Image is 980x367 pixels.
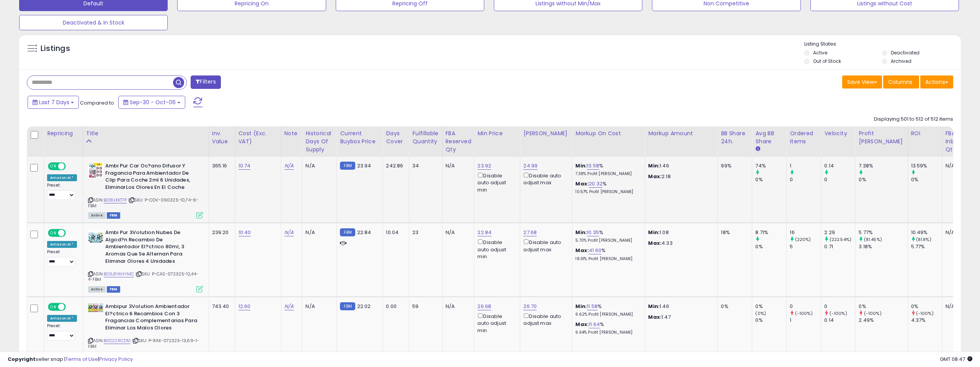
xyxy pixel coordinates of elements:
[107,286,121,293] span: FBM
[859,129,904,146] div: Profit [PERSON_NAME]
[105,162,198,193] b: Ambi Pur Car Oc?ano Difusor Y Fragancia Para Ambientador De Clip Para Coche 2ml 6 Unidades, Elimi...
[477,312,514,334] div: Disable auto adjust min
[648,313,661,321] strong: Max:
[916,310,934,316] small: (-100%)
[357,303,371,310] span: 22.02
[65,230,77,236] span: OFF
[88,197,199,208] span: | SKU: P-COV-090325-10,74-6-FBM
[49,230,58,236] span: ON
[755,317,786,324] div: 0%
[8,356,36,363] strong: Copyright
[589,247,601,254] a: 41.60
[891,49,920,56] label: Deactivated
[284,303,294,310] a: N/A
[86,129,206,138] div: Title
[305,162,331,169] div: N/A
[19,15,168,30] button: Deactivated & In Stock
[130,98,176,106] span: Sep-30 - Oct-06
[587,303,598,310] a: 11.58
[575,303,639,317] div: %
[795,236,811,242] small: (220%)
[946,303,966,310] div: N/A
[212,229,229,236] div: 239.20
[888,78,912,86] span: Columns
[65,304,77,310] span: OFF
[523,238,566,253] div: Disable auto adjust max
[105,303,198,333] b: Ambipur 3Volution Ambientador El?ctrico 6 Recambios Con 3 Fragancias Complementarias Para Elimina...
[47,241,77,248] div: Amazon AI *
[575,229,587,236] b: Min:
[911,243,942,250] div: 5.77%
[412,129,439,146] div: Fulfillable Quantity
[790,129,818,146] div: Ordered Items
[790,317,821,324] div: 1
[648,162,660,169] strong: Min:
[446,303,469,310] div: N/A
[589,180,603,188] a: 20.32
[755,176,786,183] div: 0%
[648,173,661,180] strong: Max:
[830,236,851,242] small: (222.54%)
[65,356,98,363] a: Terms of Use
[65,163,77,170] span: OFF
[575,256,639,262] p: 18.91% Profit [PERSON_NAME]
[446,129,471,154] div: FBA Reserved Qty
[41,43,70,54] h5: Listings
[575,303,587,310] b: Min:
[104,271,134,277] a: B09JRWHYMC
[340,162,355,170] small: FBM
[648,229,712,236] p: 1.08
[284,129,299,138] div: Note
[648,239,661,247] strong: Max:
[864,310,882,316] small: (-100%)
[88,286,106,293] span: All listings currently available for purchase on Amazon
[804,41,961,48] p: Listing States:
[790,229,821,236] div: 16
[575,189,639,195] p: 10.57% Profit [PERSON_NAME]
[916,236,931,242] small: (81.8%)
[523,303,537,310] a: 26.70
[587,162,599,170] a: 13.58
[864,236,882,242] small: (81.45%)
[648,173,712,180] p: 2.18
[795,310,813,316] small: (-100%)
[386,229,403,236] div: 10.04
[648,229,660,236] strong: Min:
[357,229,371,236] span: 22.84
[39,98,69,106] span: Last 7 Days
[305,129,333,154] div: Historical Days Of Supply
[575,171,639,177] p: 7.38% Profit [PERSON_NAME]
[648,303,712,310] p: 1.46
[386,162,403,169] div: 242.86
[238,129,278,146] div: Cost (Exc. VAT)
[830,310,847,316] small: (-100%)
[88,229,203,292] div: ASIN:
[575,238,639,243] p: 5.70% Profit [PERSON_NAME]
[946,229,966,236] div: N/A
[790,303,821,310] div: 0
[47,183,77,200] div: Preset:
[755,162,786,169] div: 74%
[790,176,821,183] div: 0
[891,58,911,64] label: Archived
[105,229,198,267] b: Ambi Pur 3Volution Nubes De Algod?n Recambio De Ambientador El?ctrico 80ml, 3 Aromas Que Se Alter...
[47,174,77,181] div: Amazon AI *
[238,303,251,310] a: 12.60
[212,303,229,310] div: 743.40
[755,229,786,236] div: 8.71%
[88,303,103,312] img: 51gTni2VefL._SL40_.jpg
[911,129,939,138] div: ROI
[523,171,566,186] div: Disable auto adjust max
[883,75,919,88] button: Columns
[824,229,855,236] div: 2.29
[47,323,77,341] div: Preset:
[824,303,855,310] div: 0
[477,162,491,170] a: 23.92
[859,303,907,310] div: 0%
[755,129,783,146] div: Avg BB Share
[648,314,712,321] p: 1.47
[238,162,251,170] a: 10.74
[859,229,907,236] div: 5.77%
[575,180,639,195] div: %
[357,162,371,169] span: 23.94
